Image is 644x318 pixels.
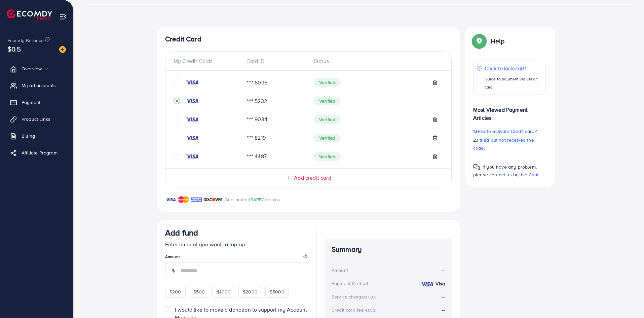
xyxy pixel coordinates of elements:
div: Status [308,57,443,65]
span: My ad accounts [22,82,56,89]
a: Product Links [5,112,68,126]
span: $200 [169,288,181,295]
span: $5000 [270,288,285,295]
span: Payment [22,99,40,106]
p: 1. [473,127,546,135]
a: Affiliate Program [5,146,68,160]
img: credit [186,117,199,122]
span: Ecomdy Balance [7,37,44,44]
svg: circle [174,153,180,160]
h3: Add fund [165,228,198,238]
iframe: Chat [615,288,639,313]
strong: Visa [435,280,445,287]
img: credit [186,135,199,141]
img: Popup guide [473,35,485,47]
div: Amount [332,267,348,274]
img: credit [186,80,199,85]
div: Credit card fee [332,307,379,313]
span: Verified [314,78,341,87]
small: (3.00%) [364,294,377,300]
svg: circle [174,79,180,86]
a: Overview [5,62,68,75]
svg: record circle [174,98,180,104]
img: brand [191,196,202,204]
img: brand [165,196,176,204]
strong: -- [442,267,445,274]
a: Payment [5,96,68,109]
p: Help [491,37,505,45]
span: Billing [22,133,35,139]
img: brand [178,196,189,204]
svg: circle [174,116,180,123]
span: Overview [22,65,42,72]
span: Product Links [22,116,50,122]
img: logo [7,9,52,20]
span: $1000 [217,288,231,295]
span: Live Chat [519,171,538,178]
span: SAFE [251,196,262,203]
p: Enter amount you want to top-up [165,240,308,248]
h4: Summary [332,245,445,254]
div: Service charge [332,293,379,300]
p: Guide to payment via Credit card [485,75,542,91]
a: Billing [5,129,68,143]
span: Verified [314,134,341,142]
p: Most Viewed Payment Articles [473,100,546,122]
span: Add credit card [294,174,331,182]
img: image [59,46,66,53]
span: How to activate Credit card? [476,128,536,135]
span: Verified [314,97,341,105]
span: If you have any problem, please contact us by [473,164,537,178]
svg: circle [174,135,180,141]
p: Guaranteed Checkout [225,196,282,204]
span: $0.5 [7,44,21,54]
span: Verified [314,152,341,161]
span: $2000 [243,288,258,295]
div: Payment Method [332,280,368,287]
img: Popup guide [473,164,480,171]
span: $500 [193,288,205,295]
p: Click to kickstart! [485,64,542,72]
strong: -- [442,293,445,300]
img: brand [203,196,223,204]
legend: Amount [165,254,308,262]
div: My Credit Cards [174,57,241,65]
small: (4.00%) [364,308,376,313]
div: Card ID [241,57,309,65]
img: credit [420,281,434,287]
img: menu [59,13,67,21]
strong: -- [442,306,445,313]
span: Affiliate Program [22,149,58,156]
span: Verified [314,115,341,124]
img: credit [186,154,199,159]
span: I tried but not received the code. [473,137,534,151]
img: credit [186,98,199,104]
a: My ad accounts [5,79,68,92]
h4: Credit Card [165,35,452,43]
p: 2. [473,136,546,152]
